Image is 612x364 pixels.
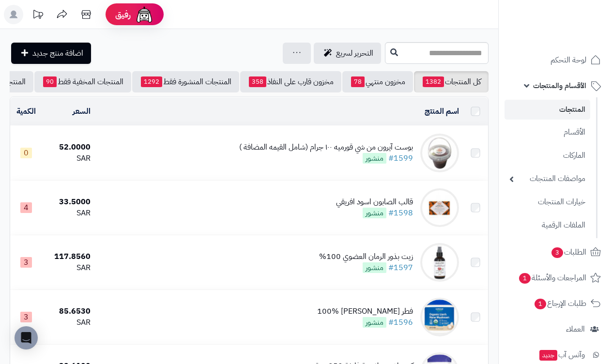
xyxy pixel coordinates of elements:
[135,5,154,24] img: ai-face.png
[505,168,590,189] a: مواصفات المنتجات
[420,134,459,172] img: بوست آيرون من شي قورميه ١٠٠ جرام (شامل القيمه المضافة )
[420,188,459,227] img: قالب الصابون اسود افريقي
[388,207,413,219] a: #1598
[505,192,590,212] a: خيارات المنتجات
[539,350,557,361] span: جديد
[505,100,590,120] a: المنتجات
[519,273,531,284] span: 1
[336,197,413,208] div: قالب الصابون اسود افريقي
[363,317,386,328] span: منشور
[20,202,32,213] span: 4
[420,298,459,336] img: فطر عرف الاسد العضوي 100%
[518,271,586,285] span: المراجعات والأسئلة
[423,76,444,87] span: 1382
[551,245,586,259] span: الطلبات
[15,326,38,349] div: Open Intercom Messenger
[11,43,91,64] a: اضافة منتج جديد
[388,262,413,273] a: #1597
[505,48,606,72] a: لوحة التحكم
[388,152,413,164] a: #1599
[363,153,386,164] span: منشور
[46,197,91,208] div: 33.5000
[534,297,586,310] span: طلبات الإرجاع
[538,348,585,362] span: وآتس آب
[20,148,32,158] span: 0
[239,142,413,153] div: بوست آيرون من شي قورميه ١٠٠ جرام (شامل القيمه المضافة )
[342,71,413,92] a: مخزون منتهي78
[535,299,546,309] span: 1
[46,142,91,153] div: 52.0000
[46,251,91,262] div: 117.8560
[314,43,381,64] a: التحرير لسريع
[34,71,131,92] a: المنتجات المخفية فقط90
[388,317,413,328] a: #1596
[16,106,36,117] a: الكمية
[26,5,50,27] a: تحديثات المنصة
[32,47,83,59] span: اضافة منتج جديد
[46,262,91,273] div: SAR
[425,106,459,117] a: اسم المنتج
[132,71,239,92] a: المنتجات المنشورة فقط1292
[46,317,91,328] div: SAR
[551,53,586,67] span: لوحة التحكم
[115,9,131,20] span: رفيق
[505,122,590,143] a: الأقسام
[420,243,459,282] img: زيت بذور الرمان العضوي 100%
[351,76,365,87] span: 78
[505,145,590,166] a: الماركات
[249,76,266,87] span: 358
[317,306,413,317] div: فطر [PERSON_NAME] 100%
[505,215,590,236] a: الملفات الرقمية
[319,251,413,262] div: زيت بذور الرمان العضوي 100%
[505,266,606,289] a: المراجعات والأسئلة1
[20,312,32,322] span: 3
[533,79,586,92] span: الأقسام والمنتجات
[46,306,91,317] div: 85.6530
[505,292,606,315] a: طلبات الإرجاع1
[505,241,606,264] a: الطلبات3
[43,76,57,87] span: 90
[363,262,386,273] span: منشور
[240,71,341,92] a: مخزون قارب على النفاذ358
[20,257,32,268] span: 3
[336,47,373,59] span: التحرير لسريع
[363,208,386,218] span: منشور
[551,247,563,258] span: 3
[505,318,606,341] a: العملاء
[73,106,91,117] a: السعر
[546,26,603,46] img: logo-2.png
[46,208,91,219] div: SAR
[46,153,91,164] div: SAR
[414,71,489,92] a: كل المنتجات1382
[141,76,162,87] span: 1292
[566,322,585,336] span: العملاء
